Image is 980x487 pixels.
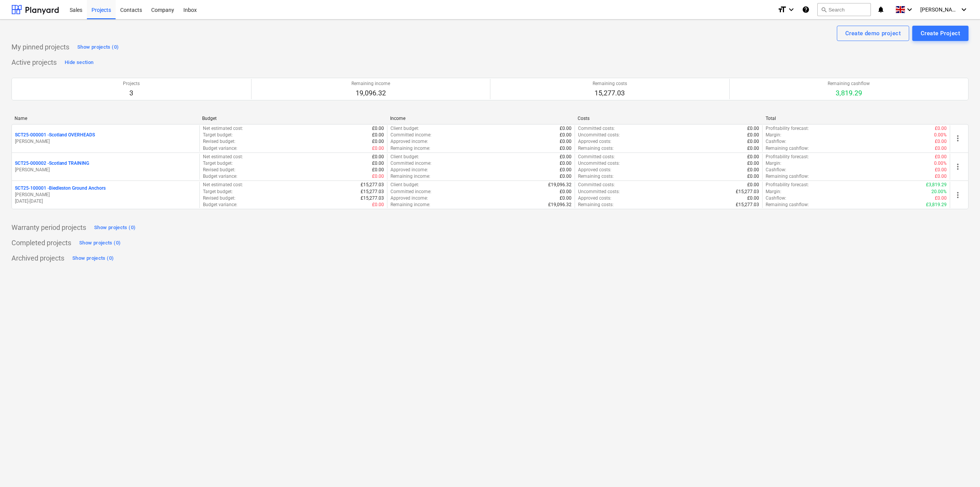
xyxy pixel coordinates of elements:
p: Remaining cashflow [828,80,870,87]
p: Approved income : [390,167,428,173]
div: Budget [202,116,384,121]
p: £0.00 [747,125,759,132]
i: keyboard_arrow_down [959,5,969,14]
p: £0.00 [935,138,947,145]
p: £0.00 [935,125,947,132]
i: format_size [777,5,787,14]
p: £0.00 [560,173,572,180]
p: £0.00 [372,167,384,173]
p: £0.00 [372,173,384,180]
p: SCT25-000001 - Scotland OVERHEADS [15,132,95,138]
p: [DATE] - [DATE] [15,198,196,205]
p: Cashflow : [766,138,786,145]
p: £3,819.29 [926,182,947,188]
p: £0.00 [560,167,572,173]
p: 15,277.03 [593,89,627,98]
span: more_vert [953,190,962,200]
p: £0.00 [372,145,384,152]
p: £0.00 [747,182,759,188]
p: £15,277.03 [361,182,384,188]
p: £0.00 [935,195,947,202]
p: Approved costs : [578,195,611,202]
p: £0.00 [372,138,384,145]
p: Approved income : [390,138,428,145]
i: notifications [877,5,885,14]
div: Income [390,116,572,121]
p: £15,277.03 [361,195,384,202]
p: £0.00 [935,154,947,160]
p: Revised budget : [203,138,235,145]
p: £0.00 [747,167,759,173]
p: Profitability forecast : [766,125,809,132]
p: Client budget : [390,182,419,188]
div: Name [15,116,196,121]
p: Uncommitted costs : [578,160,620,167]
p: £0.00 [560,189,572,195]
p: £0.00 [935,145,947,152]
div: Show projects (0) [72,254,114,263]
iframe: Chat Widget [942,450,980,487]
p: Approved income : [390,195,428,202]
div: Total [766,116,947,121]
p: Committed costs : [578,154,615,160]
div: Create Project [921,28,960,38]
p: £0.00 [560,125,572,132]
p: Remaining costs : [578,145,614,152]
button: Search [817,3,871,16]
p: Margin : [766,132,781,138]
p: £0.00 [372,125,384,132]
p: Approved costs : [578,138,611,145]
p: Cashflow : [766,167,786,173]
button: Show projects (0) [92,221,137,234]
p: 3,819.29 [828,89,870,98]
p: Remaining costs [593,80,627,87]
div: Create demo project [845,28,901,38]
p: Committed income : [390,189,431,195]
p: £0.00 [560,138,572,145]
i: keyboard_arrow_down [905,5,914,14]
p: Remaining income : [390,145,430,152]
p: Remaining income : [390,173,430,180]
p: Profitability forecast : [766,182,809,188]
p: SCT25-100001 - Biedleston Ground Anchors [15,185,106,192]
p: My pinned projects [11,43,69,52]
span: search [821,7,827,13]
p: Profitability forecast : [766,154,809,160]
button: Show projects (0) [75,41,121,53]
p: £15,277.03 [361,189,384,195]
p: [PERSON_NAME] [15,192,196,198]
p: 19,096.32 [351,89,390,98]
p: £15,277.03 [736,202,759,208]
p: Revised budget : [203,167,235,173]
p: Committed income : [390,132,431,138]
p: £3,819.29 [926,202,947,208]
p: 3 [123,89,140,98]
p: Remaining costs : [578,202,614,208]
p: 0.00% [934,132,947,138]
p: Remaining income : [390,202,430,208]
p: 20.00% [931,189,947,195]
p: Warranty period projects [11,223,86,232]
p: Projects [123,80,140,87]
p: Cashflow : [766,195,786,202]
p: £0.00 [747,138,759,145]
span: more_vert [953,134,962,143]
p: £0.00 [747,145,759,152]
p: Remaining cashflow : [766,145,809,152]
p: Committed costs : [578,125,615,132]
p: £0.00 [935,173,947,180]
p: £19,096.32 [548,182,572,188]
p: Committed income : [390,160,431,167]
p: Uncommitted costs : [578,189,620,195]
p: Budget variance : [203,173,237,180]
div: SCT25-100001 -Biedleston Ground Anchors[PERSON_NAME][DATE]-[DATE] [15,185,196,205]
div: Show projects (0) [94,223,136,232]
p: [PERSON_NAME] [15,167,196,173]
p: Target budget : [203,160,233,167]
p: [PERSON_NAME] [15,138,196,145]
p: £19,096.32 [548,202,572,208]
button: Show projects (0) [77,237,122,249]
p: £0.00 [747,195,759,202]
p: Remaining income [351,80,390,87]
